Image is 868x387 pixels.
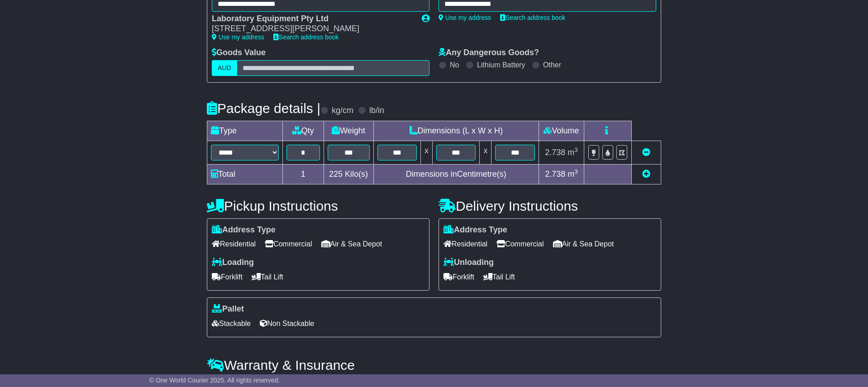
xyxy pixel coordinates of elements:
[212,316,251,330] span: Stackable
[444,237,487,251] span: Residential
[373,121,539,141] td: Dimensions (L x W x H)
[568,170,578,179] span: m
[252,270,283,284] span: Tail Lift
[480,141,491,164] td: x
[642,148,650,157] a: Remove this item
[329,170,343,179] span: 225
[207,358,661,373] h4: Warranty & Insurance
[149,377,280,384] span: © One World Courier 2025. All rights reserved.
[444,225,507,235] label: Address Type
[212,225,276,235] label: Address Type
[212,24,413,34] div: [STREET_ADDRESS][PERSON_NAME]
[421,141,433,164] td: x
[283,164,324,184] td: 1
[212,237,256,251] span: Residential
[642,170,650,179] a: Add new item
[483,270,515,284] span: Tail Lift
[324,121,373,141] td: Weight
[545,170,565,179] span: 2.738
[545,148,565,157] span: 2.738
[332,106,353,116] label: kg/cm
[444,270,474,284] span: Forklift
[439,198,661,213] h4: Delivery Instructions
[543,61,561,69] label: Other
[444,258,494,268] label: Unloading
[212,258,254,268] label: Loading
[568,148,578,157] span: m
[553,237,614,251] span: Air & Sea Depot
[273,33,339,41] a: Search address book
[265,237,312,251] span: Commercial
[207,198,429,213] h4: Pickup Instructions
[574,168,578,175] sup: 3
[207,121,283,141] td: Type
[207,164,283,184] td: Total
[212,33,264,41] a: Use my address
[574,146,578,153] sup: 3
[260,316,314,330] span: Non Stackable
[212,60,237,76] label: AUD
[373,164,539,184] td: Dimensions in Centimetre(s)
[207,101,320,116] h4: Package details |
[321,237,382,251] span: Air & Sea Depot
[283,121,324,141] td: Qty
[369,106,384,116] label: lb/in
[212,48,266,58] label: Goods Value
[450,61,459,69] label: No
[212,14,413,24] div: Laboratory Equipment Pty Ltd
[212,270,243,284] span: Forklift
[439,48,539,58] label: Any Dangerous Goods?
[439,14,491,21] a: Use my address
[324,164,373,184] td: Kilo(s)
[539,121,584,141] td: Volume
[500,14,565,21] a: Search address book
[212,304,244,314] label: Pallet
[477,61,525,69] label: Lithium Battery
[496,237,544,251] span: Commercial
